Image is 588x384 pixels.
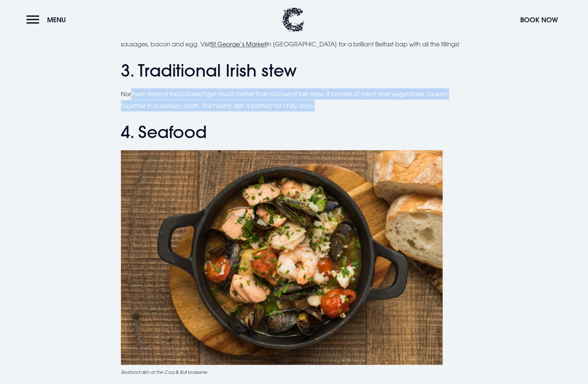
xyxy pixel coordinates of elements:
[282,8,304,32] img: Clandeboye Lodge
[121,122,467,142] h2: 4. Seafood
[121,88,467,111] p: Northern Ireland food doesn't get much better than a bowl of Irish stew. It consists of meat and ...
[121,369,467,375] figcaption: Seafood dish at the Coq & Bull brasserie
[121,61,467,81] h2: 3. Traditional Irish stew
[121,150,443,365] img: Traditional Northern Irish seafood chowder
[516,12,562,28] button: Book Now
[26,12,70,28] button: Menu
[47,15,66,24] span: Menu
[211,40,266,48] a: St George’s Market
